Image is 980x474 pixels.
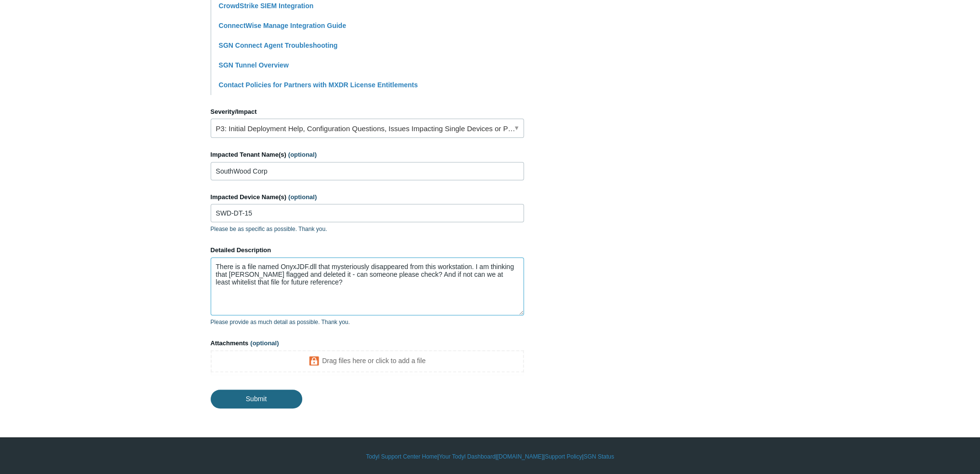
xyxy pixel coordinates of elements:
[219,2,314,10] a: CrowdStrike SIEM Integration
[545,452,582,461] a: Support Policy
[584,452,614,461] a: SGN Status
[219,81,418,89] a: Contact Policies for Partners with MXDR License Entitlements
[211,192,524,202] label: Impacted Device Name(s)
[211,225,524,233] p: Please be as specific as possible. Thank you.
[219,61,289,69] a: SGN Tunnel Overview
[288,151,317,158] span: (optional)
[219,41,338,49] a: SGN Connect Agent Troubleshooting
[250,339,279,347] span: (optional)
[439,452,495,461] a: Your Todyl Dashboard
[211,339,524,348] label: Attachments
[211,150,524,160] label: Impacted Tenant Name(s)
[211,390,302,408] input: Submit
[497,452,543,461] a: [DOMAIN_NAME]
[211,119,524,138] a: P3: Initial Deployment Help, Configuration Questions, Issues Impacting Single Devices or Past Out...
[366,452,437,461] a: Todyl Support Center Home
[211,245,524,255] label: Detailed Description
[211,107,524,117] label: Severity/Impact
[219,22,346,29] a: ConnectWise Manage Integration Guide
[211,452,770,461] div: | | | |
[288,193,317,201] span: (optional)
[211,318,524,326] p: Please provide as much detail as possible. Thank you.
